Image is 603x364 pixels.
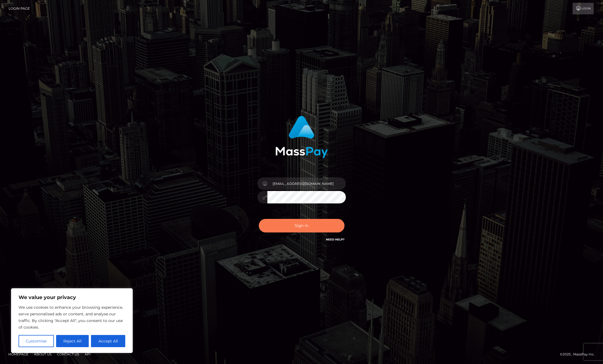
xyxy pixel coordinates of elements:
a: Login Page [9,3,30,14]
button: Customise [19,335,54,347]
a: About Us [32,350,54,358]
button: Accept All [91,335,125,347]
input: Username... [267,177,346,190]
div: © 2025 , MassPay Inc. [560,351,599,357]
p: We use cookies to enhance your browsing experience, serve personalised ads or content, and analys... [19,304,125,331]
p: We value your privacy [19,294,125,301]
a: Login [573,3,594,14]
a: API [82,350,93,358]
button: Reject All [56,335,89,347]
a: Homepage [6,350,31,358]
div: We value your privacy [11,288,133,353]
a: Need Help? [326,238,344,241]
button: Sign in [259,219,344,232]
a: Contact Us [55,350,81,358]
img: MassPay Login [275,116,328,158]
